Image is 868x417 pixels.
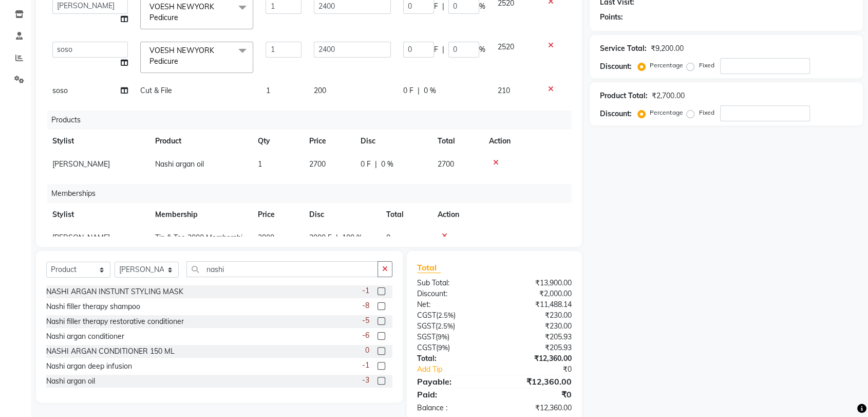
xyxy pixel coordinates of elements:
[362,315,369,326] span: -5
[409,342,495,353] div: ( )
[46,361,132,372] div: Nashi argan deep infusion
[495,321,580,332] div: ₹230.00
[699,61,714,70] label: Fixed
[155,159,204,169] span: Nashi argan oil
[46,130,149,153] th: Stylist
[336,232,338,243] span: |
[46,346,175,357] div: NASHI ARGAN CONDITIONER 150 ML
[409,332,495,342] div: ( )
[140,86,172,95] span: Cut & File
[258,233,274,242] span: 2000
[434,1,438,12] span: F
[403,85,413,96] span: 0 F
[431,130,483,153] th: Total
[47,111,579,130] div: Products
[375,159,377,170] span: |
[386,233,390,242] span: 0
[303,130,354,153] th: Price
[600,61,632,72] div: Discount:
[52,86,68,95] span: soso
[438,159,454,169] span: 2700
[362,285,369,296] span: -1
[479,44,485,55] span: %
[354,130,431,153] th: Disc
[495,310,580,321] div: ₹230.00
[409,403,495,413] div: Balance :
[438,322,453,330] span: 2.5%
[362,360,369,371] span: -1
[483,130,572,153] th: Action
[424,85,436,96] span: 0 %
[361,159,371,170] span: 0 F
[186,261,378,277] input: Search or Scan
[252,130,303,153] th: Qty
[309,159,326,169] span: 2700
[434,44,438,55] span: F
[409,310,495,321] div: ( )
[409,288,495,299] div: Discount:
[149,203,252,226] th: Membership
[431,203,572,226] th: Action
[46,331,124,342] div: Nashi argan conditioner
[498,42,514,51] span: 2520
[314,86,326,95] span: 200
[418,85,420,96] span: |
[258,159,262,169] span: 1
[303,203,380,226] th: Disc
[52,159,110,169] span: [PERSON_NAME]
[409,388,495,401] div: Paid:
[438,311,454,319] span: 2.5%
[149,130,252,153] th: Product
[381,159,393,170] span: 0 %
[409,278,495,288] div: Sub Total:
[52,233,110,242] span: [PERSON_NAME]
[438,343,448,352] span: 9%
[266,86,270,95] span: 1
[409,375,495,388] div: Payable:
[442,44,444,55] span: |
[479,1,485,12] span: %
[149,2,214,22] span: VOESH NEWYORK Pedicure
[495,332,580,342] div: ₹205.93
[600,108,632,119] div: Discount:
[417,311,436,320] span: CGST
[438,333,447,341] span: 9%
[46,203,149,226] th: Stylist
[46,286,183,297] div: NASHI ARGAN INSTUNT STYLING MASK
[155,233,242,253] span: Tip & Toe 2000 Membership
[362,330,369,341] span: -6
[178,57,183,66] a: x
[495,342,580,353] div: ₹205.93
[600,90,648,101] div: Product Total:
[417,343,436,352] span: CGST
[409,364,508,375] a: Add Tip
[409,321,495,332] div: ( )
[498,86,510,95] span: 210
[380,203,431,226] th: Total
[417,262,441,273] span: Total
[650,108,683,117] label: Percentage
[46,301,140,312] div: Nashi filler therapy shampoo
[495,403,580,413] div: ₹12,360.00
[651,43,683,54] div: ₹9,200.00
[495,278,580,288] div: ₹13,900.00
[309,232,332,243] span: 2000 F
[495,388,580,401] div: ₹0
[699,108,714,117] label: Fixed
[650,61,683,70] label: Percentage
[600,12,623,23] div: Points:
[508,364,579,375] div: ₹0
[417,321,436,331] span: SGST
[442,1,444,12] span: |
[495,375,580,388] div: ₹12,360.00
[47,184,579,203] div: Memberships
[652,90,684,101] div: ₹2,700.00
[409,353,495,364] div: Total:
[409,299,495,310] div: Net:
[495,299,580,310] div: ₹11,488.14
[178,13,183,22] a: x
[46,316,184,327] div: Nashi filler therapy restorative conditioner
[495,353,580,364] div: ₹12,360.00
[417,332,436,341] span: SGST
[362,300,369,311] span: -8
